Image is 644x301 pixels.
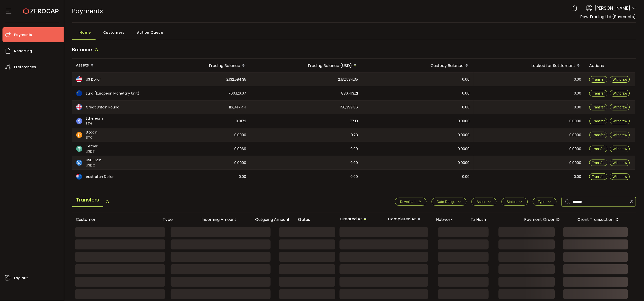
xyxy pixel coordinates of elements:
span: Euro (European Monetary Unit) [86,91,140,96]
span: 0.0000 [570,146,581,152]
span: 0.00 [351,146,358,152]
div: Customer [72,217,159,222]
div: Incoming Amount [187,217,240,222]
button: Transfer [589,132,608,138]
button: Withdraw [610,118,630,124]
span: 0.00 [574,91,581,96]
button: Withdraw [610,90,630,97]
span: Transfer [592,161,605,165]
span: USDC [86,163,102,168]
div: Created At [337,215,384,224]
span: 0.0000 [570,132,581,138]
span: 886,413.21 [341,91,358,96]
div: Trading Balance [149,61,250,70]
span: Tether [86,144,98,149]
span: 0.00 [462,174,470,180]
span: 0.0000 [235,132,246,138]
span: 2,132,584.35 [227,77,246,82]
span: Ethereum [86,116,103,121]
span: Payments [72,7,103,15]
img: usdc_portfolio.svg [76,160,82,166]
span: USDT [86,149,98,154]
span: Type [538,200,545,204]
button: Transfer [589,76,608,83]
img: gbp_portfolio.svg [76,104,82,110]
span: Log out [14,274,28,282]
span: 0.00 [574,77,581,82]
span: Transfer [592,147,605,151]
button: Withdraw [610,160,630,166]
button: Withdraw [610,76,630,83]
span: Australian Dollar [86,174,114,179]
span: Home [80,28,91,37]
span: [PERSON_NAME] [595,5,631,11]
span: Transfer [592,133,605,137]
span: Transfer [592,105,605,109]
div: Network [432,217,467,222]
iframe: Chat Widget [586,247,644,301]
span: Withdraw [613,133,627,137]
span: 0.0000 [458,160,470,166]
span: 0.0000 [458,146,470,152]
span: 0.0000 [235,160,246,166]
img: btc_portfolio.svg [76,132,82,138]
span: Withdraw [613,147,627,151]
span: Withdraw [613,91,627,95]
span: Balance [72,46,92,53]
span: Transfer [592,77,605,81]
button: Transfer [589,118,608,124]
button: Transfer [589,104,608,110]
span: 0.0000 [458,132,470,138]
span: 0.0000 [458,118,470,124]
span: 0.00 [462,77,470,82]
span: 0.0069 [235,146,246,152]
div: Type [159,217,187,222]
div: Outgoing Amount [240,217,294,222]
img: eur_portfolio.svg [76,90,82,96]
button: Date Range [432,198,467,206]
div: Assets [72,61,149,70]
span: BTC [86,135,98,140]
img: usd_portfolio.svg [76,76,82,82]
span: Withdraw [613,161,627,165]
span: 760,126.07 [229,91,246,96]
span: Withdraw [613,105,627,109]
span: USD Coin [86,158,102,163]
button: Withdraw [610,173,630,180]
span: 0.00 [351,160,358,166]
div: Custody Balance [362,61,474,70]
button: Transfer [589,173,608,180]
button: Type [533,198,557,206]
span: Customers [103,28,125,37]
img: eth_portfolio.svg [76,118,82,124]
span: Transfer [592,119,605,123]
span: 0.28 [351,132,358,138]
div: Payment Order ID [520,217,574,222]
div: Tx Hash [467,217,520,222]
button: Transfer [589,146,608,152]
span: 2,132,584.35 [338,77,358,82]
span: Reporting [14,47,32,55]
span: Transfer [592,91,605,95]
div: Actions [585,63,635,68]
span: 0.0000 [570,118,581,124]
button: Transfer [589,90,608,97]
button: Transfer [589,160,608,166]
span: Date Range [437,200,455,204]
span: Status [507,200,517,204]
span: US Dollar [86,77,101,82]
span: 0.00 [574,104,581,110]
span: 0.00 [462,104,470,110]
span: Great Britain Pound [86,105,120,110]
img: aud_portfolio.svg [76,174,82,180]
div: Status [294,217,337,222]
span: 0.0172 [236,118,246,124]
div: Client Transaction ID [574,217,635,222]
div: Trading Balance (USD) [250,61,362,70]
span: Transfers [72,193,103,207]
span: Withdraw [613,77,627,81]
button: Withdraw [610,146,630,152]
span: Raw Trading Ltd (Payments) [580,14,636,20]
button: Withdraw [610,104,630,110]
